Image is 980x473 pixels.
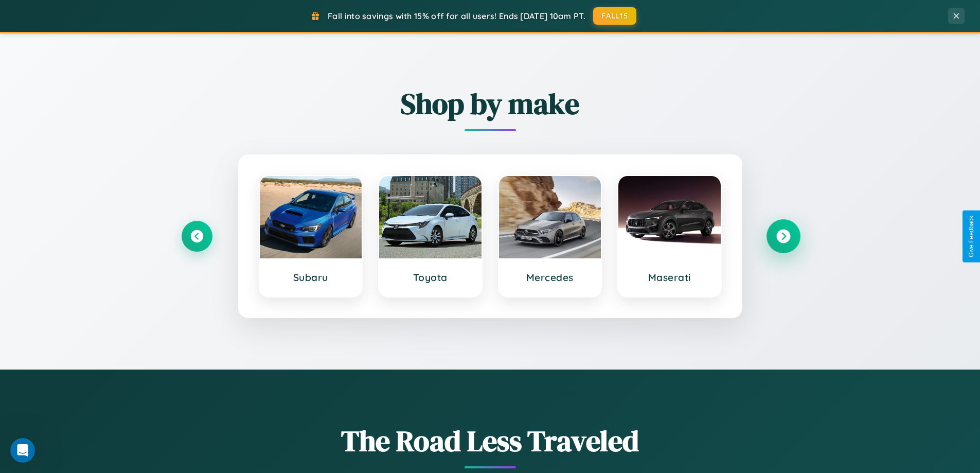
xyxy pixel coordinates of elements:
span: Fall into savings with 15% off for all users! Ends [DATE] 10am PT. [328,11,585,21]
button: FALL15 [593,7,636,25]
h3: Subaru [270,271,352,284]
div: Give Feedback [968,216,975,257]
h3: Maserati [629,271,710,284]
h1: The Road Less Traveled [182,421,799,461]
iframe: Intercom live chat [10,438,35,463]
h2: Shop by make [182,84,799,124]
h3: Mercedes [509,271,591,284]
h3: Toyota [389,271,471,284]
